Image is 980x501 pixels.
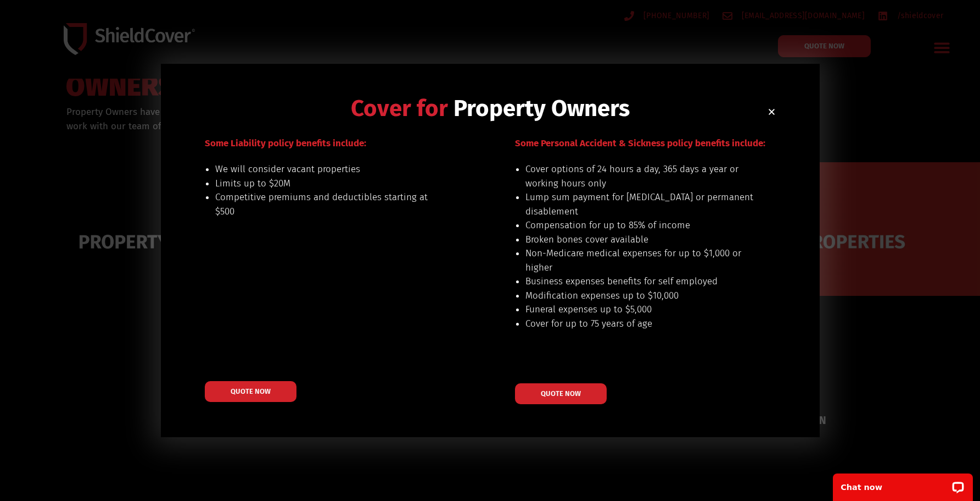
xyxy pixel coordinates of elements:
a: Close [768,108,776,116]
li: Lump sum payment for [MEDICAL_DATA] or permanent disablement [525,190,754,218]
li: Broken bones cover available [525,233,754,247]
li: Compensation for up to 85% of income [525,218,754,233]
iframe: LiveChat chat widget [826,466,980,501]
li: Non-Medicare medical expenses for up to $1,000 or higher [525,246,754,274]
a: QUOTE NOW [205,381,296,402]
span: Cover for [351,95,448,122]
li: Funeral expenses up to $5,000 [525,302,754,317]
span: Some Personal Accident & Sickness policy benefits include: [515,137,765,149]
li: Modification expenses up to $10,000 [525,289,754,303]
span: QUOTE NOW [231,388,271,395]
span: QUOTE NOW [541,390,581,397]
li: Cover for up to 75 years of age [525,317,754,331]
span: Property Owners [453,95,630,122]
span: Some Liability policy benefits include: [205,137,366,149]
a: QUOTE NOW [515,383,607,404]
li: Cover options of 24 hours a day, 365 days a year or working hours only [525,162,754,190]
li: We will consider vacant properties [215,162,444,177]
li: Limits up to $20M [215,177,444,191]
li: Business expenses benefits for self employed [525,274,754,289]
li: Competitive premiums and deductibles starting at $500 [215,190,444,218]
